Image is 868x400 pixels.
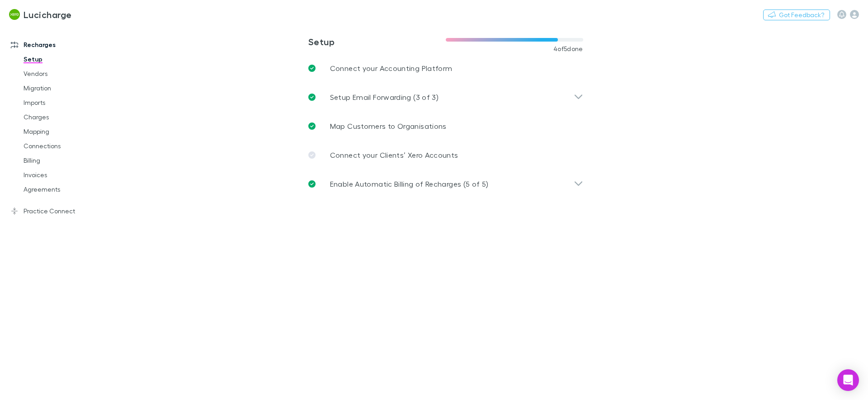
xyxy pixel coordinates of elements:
p: Setup Email Forwarding (3 of 3) [330,92,439,103]
button: Got Feedback? [763,9,830,20]
a: Connect your Clients’ Xero Accounts [301,141,590,169]
a: Map Customers to Organisations [301,112,590,141]
span: 4 of 5 done [553,45,583,52]
a: Practice Connect [2,204,122,218]
a: Mapping [14,124,122,139]
a: Vendors [14,66,122,81]
a: Billing [14,153,122,168]
a: Invoices [14,168,122,182]
a: Setup [14,52,122,66]
a: Charges [14,110,122,124]
p: Connect your Accounting Platform [330,63,453,74]
a: Migration [14,81,122,95]
div: Open Intercom Messenger [837,369,859,391]
p: Map Customers to Organisations [330,121,447,132]
div: Setup Email Forwarding (3 of 3) [301,83,590,112]
a: Connect your Accounting Platform [301,54,590,83]
a: Connections [14,139,122,153]
h3: Lucicharge [24,9,72,20]
img: Lucicharge's Logo [9,9,20,20]
a: Agreements [14,182,122,197]
a: Lucicharge [4,4,77,25]
h3: Setup [308,36,446,47]
a: Imports [14,95,122,110]
a: Recharges [2,38,122,52]
p: Enable Automatic Billing of Recharges (5 of 5) [330,179,489,189]
div: Enable Automatic Billing of Recharges (5 of 5) [301,169,590,198]
p: Connect your Clients’ Xero Accounts [330,150,458,160]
